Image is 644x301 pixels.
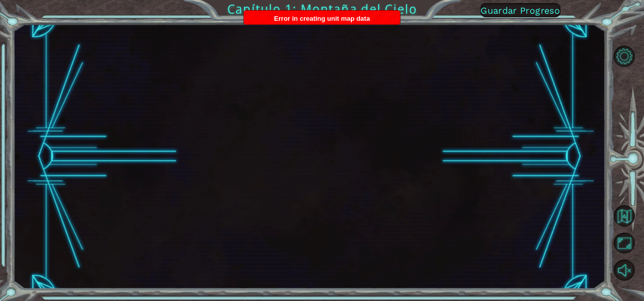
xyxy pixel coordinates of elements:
button: Volver al Mapa [614,205,635,227]
button: Opciones del Nivel [614,46,635,67]
button: Activar sonido. [614,259,635,281]
a: Volver al Mapa [615,202,644,229]
span: Guardar Progreso [480,5,560,16]
button: Maximizar Navegador [614,233,635,254]
span: Error in creating unit map data [274,15,370,22]
button: Guardar Progreso [480,3,560,17]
